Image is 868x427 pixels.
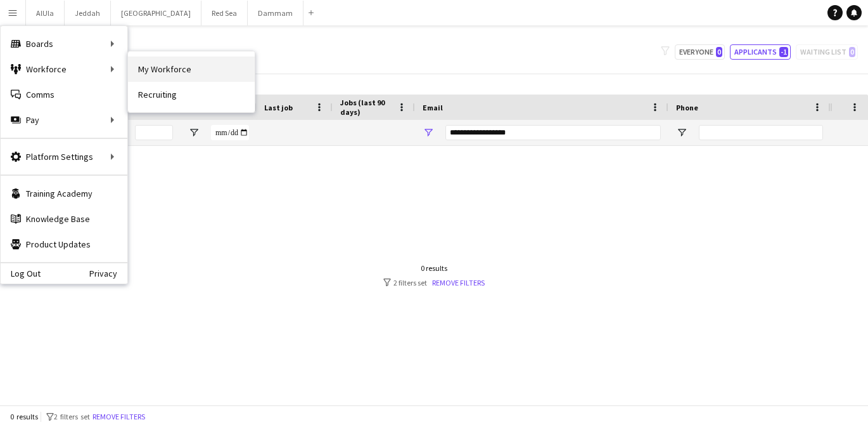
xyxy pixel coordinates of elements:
[89,268,127,279] a: Privacy
[26,1,65,25] button: AlUla
[264,103,293,112] span: Last job
[1,144,127,169] div: Platform Settings
[432,278,485,287] a: Remove filters
[1,268,41,279] a: Log Out
[54,412,90,421] span: 2 filters set
[1,31,127,56] div: Boards
[128,82,255,107] a: Recruiting
[716,47,722,57] span: 0
[423,103,443,112] span: Email
[340,98,392,117] span: Jobs (last 90 days)
[445,125,661,140] input: Email Filter Input
[1,181,127,206] a: Training Academy
[1,107,127,133] div: Pay
[248,1,303,25] button: Dammam
[201,1,248,25] button: Red Sea
[1,206,127,232] a: Knowledge Base
[699,125,823,140] input: Phone Filter Input
[676,127,687,138] button: Open Filter Menu
[111,1,201,25] button: [GEOGRAPHIC_DATA]
[135,125,173,140] input: City Filter Input
[65,1,111,25] button: Jeddah
[128,56,255,82] a: My Workforce
[676,103,698,112] span: Phone
[383,278,485,287] div: 2 filters set
[1,56,127,82] div: Workforce
[383,263,485,273] div: 0 results
[1,232,127,257] a: Product Updates
[675,44,725,60] button: Everyone0
[90,410,148,424] button: Remove filters
[211,125,249,140] input: Joined Filter Input
[779,47,788,57] span: -1
[730,44,791,60] button: Applicants-1
[188,127,200,138] button: Open Filter Menu
[1,82,127,107] a: Comms
[423,127,434,138] button: Open Filter Menu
